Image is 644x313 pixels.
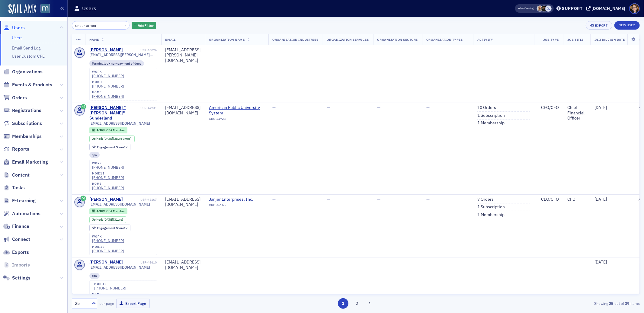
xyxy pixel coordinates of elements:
[586,6,628,11] button: [DOMAIN_NAME]
[377,47,381,53] span: —
[209,105,264,116] a: American Public University System
[12,159,48,165] span: Email Marketing
[89,121,150,126] span: [EMAIL_ADDRESS][DOMAIN_NAME]
[12,24,25,31] span: Users
[477,120,505,126] a: 1 Membership
[209,47,213,53] span: —
[82,5,96,12] h1: Users
[92,292,124,296] div: home
[273,105,276,110] span: —
[94,286,126,290] a: [PHONE_NUMBER]
[99,301,114,306] label: per page
[165,260,201,270] div: [EMAIL_ADDRESS][DOMAIN_NAME]
[12,262,30,268] span: Imports
[538,105,559,110] div: CEO/CFO
[562,6,583,11] div: Support
[3,223,29,230] a: Finance
[165,105,201,116] div: [EMAIL_ADDRESS][DOMAIN_NAME]
[639,47,642,53] span: —
[594,47,598,53] span: —
[89,136,135,142] div: Joined: 1987-01-06 00:00:00
[426,259,430,265] span: —
[92,74,124,78] div: [PHONE_NUMBER]
[138,23,154,28] span: Add Filter
[104,137,132,141] div: (38yrs 7mos)
[377,196,381,202] span: —
[594,196,607,202] span: [DATE]
[273,37,319,42] span: Organization Industries
[639,259,642,265] span: —
[477,197,494,202] a: 7 Orders
[3,249,29,256] a: Exports
[96,128,106,132] span: Active
[352,298,362,309] button: 2
[96,209,106,213] span: Active
[8,4,36,14] img: SailAMX
[594,259,607,265] span: [DATE]
[12,249,29,256] span: Exports
[209,117,264,123] div: ORG-44728
[89,105,140,121] div: [PERSON_NAME] "[PERSON_NAME]" Sunderland
[89,208,128,214] div: Active: Active: CPA Member
[92,70,124,74] div: work
[594,105,607,110] span: [DATE]
[3,133,42,140] a: Memberships
[104,136,113,141] span: [DATE]
[12,275,30,281] span: Settings
[92,245,124,249] div: mobile
[89,225,130,231] div: Engagement Score: 7
[72,21,130,30] input: Search…
[377,259,381,265] span: —
[92,209,125,213] a: Active CPA Member
[89,260,123,265] a: [PERSON_NAME]
[89,37,99,42] span: Name
[12,146,29,152] span: Reports
[12,223,29,230] span: Finance
[89,47,123,53] a: [PERSON_NAME]
[209,197,264,202] a: Janjer Enterprises, Inc.
[12,120,42,127] span: Subscriptions
[89,197,123,202] div: [PERSON_NAME]
[124,198,157,202] div: USR-46167
[537,5,543,12] span: Emily Trott
[273,47,276,53] span: —
[92,175,124,180] a: [PHONE_NUMBER]
[3,146,29,152] a: Reports
[624,301,630,306] strong: 39
[92,165,124,170] a: [PHONE_NUMBER]
[567,197,586,202] div: CFO
[477,113,505,118] a: 1 Subscription
[104,217,113,222] span: [DATE]
[327,196,330,202] span: —
[327,105,330,110] span: —
[12,236,30,243] span: Connect
[595,24,608,27] div: Export
[12,53,45,59] a: User Custom CPE
[97,226,127,230] div: 7
[92,249,124,253] a: [PHONE_NUMBER]
[567,47,571,53] span: —
[518,6,534,11] span: Viewing
[477,37,493,42] span: Activity
[92,84,124,88] a: [PHONE_NUMBER]
[477,212,505,218] a: 1 Membership
[104,218,123,222] div: (31yrs)
[12,172,30,178] span: Content
[89,144,130,150] div: Engagement Score: 7
[338,298,348,309] button: 1
[273,259,276,265] span: —
[567,105,586,121] div: Chief Financial Officer
[12,210,40,217] span: Automations
[165,37,176,42] span: Email
[327,259,330,265] span: —
[165,197,201,207] div: [EMAIL_ADDRESS][DOMAIN_NAME]
[92,186,124,190] a: [PHONE_NUMBER]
